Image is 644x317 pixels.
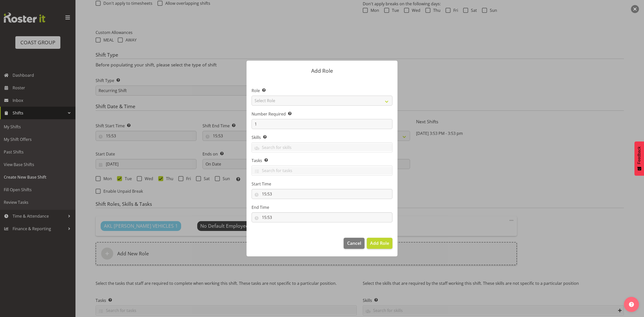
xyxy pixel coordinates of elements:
[637,146,641,164] span: Feedback
[634,141,644,176] button: Feedback - Show survey
[252,68,392,73] p: Add Role
[347,240,361,246] span: Cancel
[629,302,634,307] img: help-xxl-2.png
[252,157,392,164] label: Tasks
[344,238,364,249] button: Cancel
[252,181,392,187] label: Start Time
[252,88,392,94] label: Role
[252,111,392,117] label: Number Required
[252,167,392,175] input: Search for tasks
[370,240,389,246] span: Add Role
[252,212,392,222] input: Click to select...
[252,204,392,210] label: End Time
[252,134,392,140] label: Skills
[252,143,392,151] input: Search for skills
[367,238,392,249] button: Add Role
[252,189,392,199] input: Click to select...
